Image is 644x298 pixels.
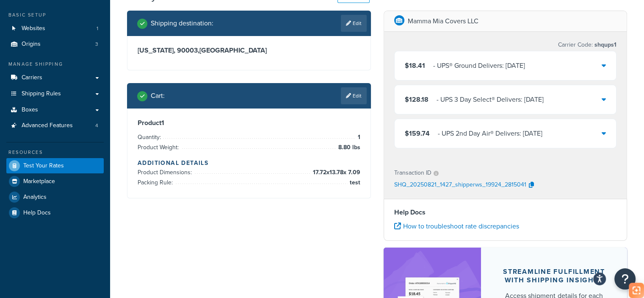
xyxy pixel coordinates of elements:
[501,267,607,284] div: Streamline Fulfillment with Shipping Insights
[23,194,47,201] span: Analytics
[6,118,104,134] li: Advanced Features
[437,94,544,106] div: ‌‌‍‍ - UPS 3 Day Select® Delivers: [DATE]
[23,178,55,185] span: Marketplace
[6,86,104,102] a: Shipping Rules
[138,133,163,142] span: Quantity:
[394,167,431,179] p: Transaction ID
[6,36,104,52] a: Origins3
[138,119,360,127] h3: Product 1
[138,143,181,152] span: Product Weight:
[6,21,104,36] li: Websites
[23,162,64,170] span: Test Your Rates
[405,61,425,70] span: $18.41
[97,25,98,32] span: 1
[6,205,104,220] a: Help Docs
[95,41,98,48] span: 3
[6,11,104,19] div: Basic Setup
[6,149,104,156] div: Resources
[138,46,360,55] h3: [US_STATE], 90003 , [GEOGRAPHIC_DATA]
[151,92,165,100] h2: Cart :
[6,158,104,173] a: Test Your Rates
[593,40,616,49] span: shqups1
[408,15,478,27] p: Mamma Mia Covers LLC
[6,21,104,36] a: Websites1
[614,268,636,290] button: Open Resource Center
[22,106,38,114] span: Boxes
[138,178,175,187] span: Packing Rule:
[22,74,42,81] span: Carriers
[405,95,428,104] span: $128.18
[6,70,104,86] a: Carriers
[341,87,367,104] a: Edit
[433,60,525,72] div: ‌‌‍‍ - UPS® Ground Delivers: [DATE]
[405,128,430,138] span: $159.74
[6,102,104,118] a: Boxes
[356,132,360,142] span: 1
[6,36,104,52] li: Origins
[22,41,41,48] span: Origins
[394,221,519,231] a: How to troubleshoot rate discrepancies
[22,122,73,129] span: Advanced Features
[394,207,617,217] h4: Help Docs
[6,61,104,68] div: Manage Shipping
[558,39,616,51] p: Carrier Code:
[151,19,213,27] h2: Shipping destination :
[311,167,360,178] span: 17.72 x 13.78 x 7.09
[6,118,104,134] a: Advanced Features4
[341,15,367,32] a: Edit
[336,142,360,153] span: 8.80 lbs
[22,90,61,97] span: Shipping Rules
[138,168,194,177] span: Product Dimensions:
[438,128,542,139] div: ‌‌‍‍ - UPS 2nd Day Air® Delivers: [DATE]
[394,179,526,192] p: SHQ_20250821_1427_shipperws_19924_2815041
[138,159,360,167] h4: Additional Details
[95,122,98,129] span: 4
[23,209,51,217] span: Help Docs
[22,25,45,32] span: Websites
[6,174,104,189] a: Marketplace
[348,178,360,188] span: test
[6,189,104,205] a: Analytics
